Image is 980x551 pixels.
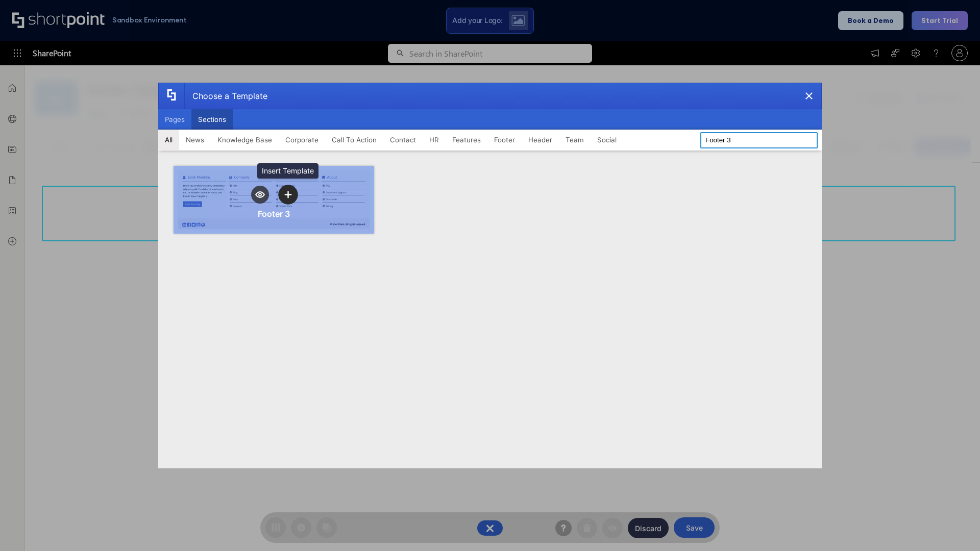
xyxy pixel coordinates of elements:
button: Features [446,130,487,150]
button: Call To Action [325,130,383,150]
button: All [158,130,179,150]
button: Knowledge Base [211,130,279,150]
button: News [179,130,211,150]
button: Footer [487,130,522,150]
input: Search [700,132,818,148]
iframe: Chat Widget [929,502,980,551]
button: Sections [191,109,233,130]
button: Team [559,130,591,150]
button: Header [522,130,559,150]
button: HR [423,130,446,150]
div: Footer 3 [258,209,290,219]
button: Pages [158,109,191,130]
div: template selector [158,83,822,468]
button: Corporate [279,130,325,150]
div: Choose a Template [184,83,267,109]
button: Social [591,130,623,150]
button: Contact [383,130,423,150]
